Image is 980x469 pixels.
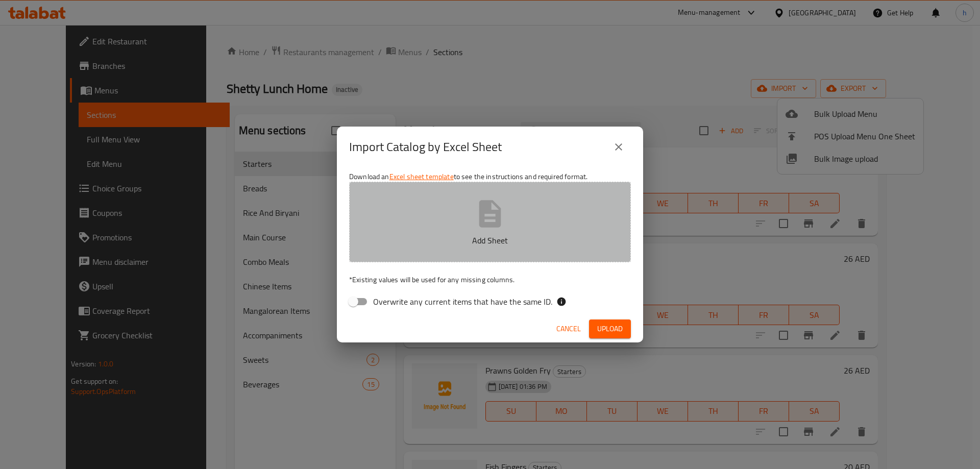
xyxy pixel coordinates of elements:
[589,319,631,338] button: Upload
[552,319,585,338] button: Cancel
[556,297,567,307] svg: If the overwrite option isn't selected, then the items that match an existing ID will be ignored ...
[597,323,623,335] span: Upload
[373,295,552,308] span: Overwrite any current items that have the same ID.
[349,139,502,155] h2: Import Catalog by Excel Sheet
[556,323,581,335] span: Cancel
[606,135,631,159] button: close
[349,275,631,285] p: Existing values will be used for any missing columns.
[389,170,454,183] a: Excel sheet template
[337,167,643,315] div: Download an to see the instructions and required format.
[349,182,631,262] button: Add Sheet
[365,234,615,246] p: Add Sheet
